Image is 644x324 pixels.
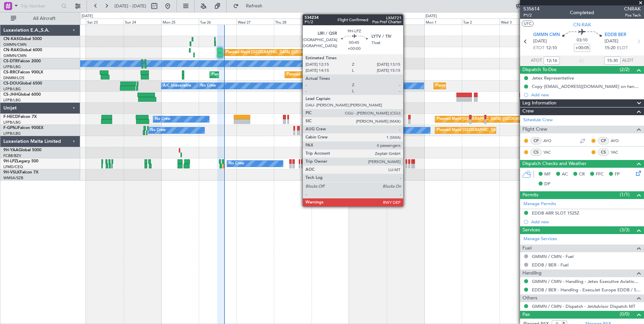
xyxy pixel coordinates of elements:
span: F-GPNJ [3,126,18,130]
div: Planned Maint [GEOGRAPHIC_DATA] ([GEOGRAPHIC_DATA]) [212,70,318,80]
span: CN-KAS [3,37,19,41]
span: (0/0) [620,311,630,318]
a: F-GPNJFalcon 900EX [3,126,43,130]
div: CS [530,149,542,156]
div: Wed 27 [236,19,274,25]
span: Crew [522,107,534,115]
span: 9H-YAA [3,148,19,152]
span: FFC [596,171,604,178]
div: EDDB ARR SLOT 1525Z [532,210,579,216]
span: CS-DOU [3,82,19,86]
div: CP [530,137,542,144]
a: 9H-VSLKFalcon 7X [3,170,38,174]
div: No Crew [150,125,166,135]
span: DP [544,181,550,188]
div: No Crew [200,81,216,91]
span: CR [579,171,585,178]
a: GMMN / CMN - Dispatch - JetAdvisor Dispatch MT [532,303,635,309]
div: Wed 3 [500,19,537,25]
span: Fuel [522,245,532,252]
span: 9H-LPZ [3,159,17,163]
a: GMMN / CMN - Fuel [532,254,574,259]
span: Dispatch Checks and Weather [522,160,586,168]
span: 9H-VSLK [3,170,20,174]
a: Manage Permits [523,201,556,207]
div: Completed [570,9,594,16]
a: CS-RRCFalcon 900LX [3,70,43,74]
a: GMMN / CMN - Handling - Jetex Executive Aviation [GEOGRAPHIC_DATA] GMMN / CMN [532,279,641,284]
span: All Aircraft [18,16,71,21]
span: CS-RRC [3,70,18,74]
span: F-HECD [3,115,18,119]
div: Jetex Representative [532,75,574,81]
span: [DATE] - [DATE] [115,3,146,9]
div: Add new [531,92,641,98]
div: Planned Maint [GEOGRAPHIC_DATA] ([GEOGRAPHIC_DATA]) [226,47,332,58]
span: Pax [522,311,530,319]
a: DNMM/LOS [3,75,24,80]
span: [DATE] [533,38,547,45]
div: No Crew [229,159,244,169]
span: (2/2) [620,66,630,73]
div: Planned Maint [GEOGRAPHIC_DATA] ([GEOGRAPHIC_DATA]) [287,70,393,80]
button: UTC [522,21,534,27]
a: CN-KASGlobal 5000 [3,37,42,41]
div: Tue 26 [199,19,236,25]
a: WMSA/SZB [3,175,23,181]
a: YAC [611,149,626,155]
span: MF [544,171,551,178]
input: Trip Number [21,1,59,11]
span: Services [522,226,540,234]
div: A/C Unavailable [163,81,191,91]
a: Manage Services [523,236,557,242]
div: Sat 23 [86,19,124,25]
span: CN-RAK [3,48,19,52]
span: EDDB BER [605,32,626,38]
span: Pos Tech [624,12,641,18]
a: CS-DTRFalcon 2000 [3,59,41,63]
div: Sun 24 [124,19,161,25]
a: AYO [543,138,558,144]
span: Refresh [240,4,268,8]
span: P1/2 [523,12,540,18]
a: YAC [543,149,558,155]
span: GMMN CMN [533,32,560,38]
button: All Aircraft [7,13,73,24]
span: ELDT [617,45,628,52]
a: EDDB / BER - Fuel [532,262,569,268]
span: [DATE] [605,38,618,45]
span: Leg Information [522,99,556,107]
a: 9H-LPZLegacy 500 [3,159,38,163]
div: Planned Maint [GEOGRAPHIC_DATA] ([GEOGRAPHIC_DATA]) [437,125,543,135]
span: ALDT [622,57,633,64]
input: --:-- [544,57,560,65]
span: CS-JHH [3,93,18,97]
div: Tue 2 [462,19,500,25]
a: F-HECDFalcon 7X [3,115,37,119]
a: LFPB/LBG [3,120,21,125]
a: LFPB/LBG [3,87,21,92]
span: FP [615,171,620,178]
div: Thu 28 [274,19,312,25]
span: ATOT [531,57,542,64]
div: Mon 25 [161,19,199,25]
span: Others [522,294,537,302]
span: (1/1) [620,191,630,198]
a: GMMN/CMN [3,53,27,58]
div: No Crew [155,114,170,124]
div: Fri 29 [312,19,349,25]
a: 9H-YAAGlobal 5000 [3,148,41,152]
div: No Crew [376,125,391,135]
div: [DATE] [82,13,93,19]
a: LFPB/LBG [3,98,21,103]
span: Permits [522,191,538,199]
span: 535614 [523,5,540,12]
a: LFPB/LBG [3,131,21,136]
a: Schedule Crew [523,117,553,124]
a: AYO [611,138,626,144]
span: CN-RAK [573,21,591,28]
div: [DATE] [425,13,437,19]
div: Add new [531,219,641,225]
span: 15:20 [605,45,615,52]
div: Copy [EMAIL_ADDRESS][DOMAIN_NAME] on handling requests [532,84,641,89]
